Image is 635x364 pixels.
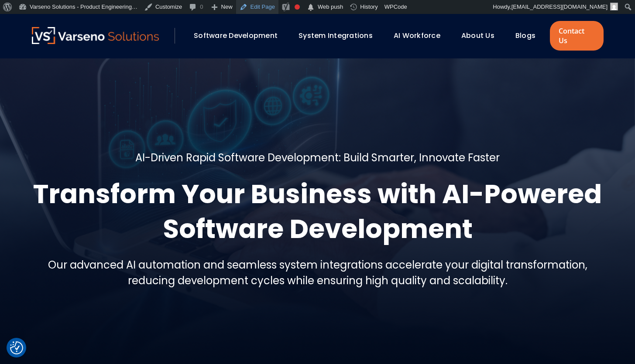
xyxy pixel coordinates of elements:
h5: AI-Driven Rapid Software Development: Build Smarter, Innovate Faster [135,150,500,166]
button: Cookie Settings [10,341,23,354]
div: System Integrations [294,28,385,43]
div: About Us [457,28,507,43]
h5: Our advanced AI automation and seamless system integrations accelerate your digital transformatio... [32,257,604,289]
a: Blogs [515,31,535,41]
a: AI Workforce [394,31,440,41]
span: [EMAIL_ADDRESS][DOMAIN_NAME] [511,3,608,10]
div: AI Workforce [389,28,453,43]
img: Revisit consent button [10,341,23,354]
a: Contact Us [550,21,603,51]
img: Varseno Solutions – Product Engineering & IT Services [32,27,159,44]
a: About Us [461,31,494,41]
span:  [306,1,315,14]
div: Needs improvement [295,4,300,10]
a: Varseno Solutions – Product Engineering & IT Services [32,27,159,44]
div: Software Development [189,28,290,43]
a: Software Development [194,31,278,41]
h1: Transform Your Business with AI-Powered Software Development [32,177,604,246]
div: Blogs [511,28,548,43]
a: System Integrations [299,31,373,41]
